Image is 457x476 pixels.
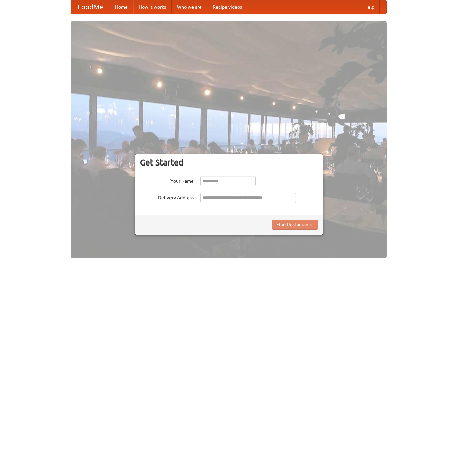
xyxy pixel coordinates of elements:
[207,0,247,14] a: Recipe videos
[140,193,194,201] label: Delivery Address
[140,176,194,184] label: Your Name
[110,0,133,14] a: Home
[272,220,318,230] button: Find Restaurants!
[140,157,318,168] h3: Get Started
[71,0,110,14] a: FoodMe
[172,0,207,14] a: Who we are
[359,0,380,14] a: Help
[133,0,172,14] a: How it works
